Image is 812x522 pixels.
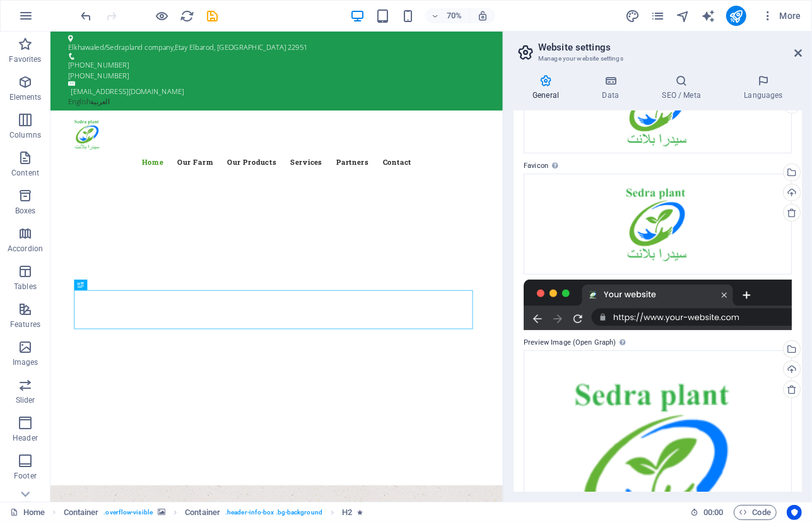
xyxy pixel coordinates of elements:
[180,9,195,23] i: Reload page
[524,158,792,174] label: Favicon
[726,6,746,26] button: publish
[15,206,36,216] p: Boxes
[205,8,220,23] button: save
[650,9,665,23] i: Pages (Ctrl+Alt+S)
[425,8,470,23] button: 70%
[729,9,743,23] i: Publish
[725,74,802,101] h4: Languages
[444,8,464,23] h6: 70%
[64,505,99,520] span: Click to select. Double-click to edit
[701,8,716,23] button: text_generator
[739,505,771,520] span: Code
[79,8,94,23] button: undo
[14,471,37,481] p: Footer
[13,357,38,367] p: Images
[524,174,792,275] div: DOC-20250813-WA0003.qq-XSCNqoP8ffn6toEKx5RHVg-r-aOUR4KZZwtKtz7WGqsbg.png
[538,53,777,64] h3: Manage your website settings
[734,505,777,520] button: Code
[103,505,153,520] span: . overflow-visible
[524,335,792,350] label: Preview Image (Open Graph)
[10,505,45,520] a: Click to cancel selection. Double-click to open Pages
[225,505,322,520] span: . header-info-box .bg-background
[10,319,40,329] p: Features
[64,505,363,520] nav: breadcrumb
[756,6,806,26] button: More
[477,10,488,21] i: On resize automatically adjust zoom level to fit chosen device.
[787,505,802,520] button: Usercentrics
[79,9,94,23] i: Undo: Change preview image (Ctrl+Z)
[11,168,39,178] p: Content
[676,8,691,23] button: navigator
[185,505,220,520] span: Click to select. Double-click to edit
[206,9,220,23] i: Save (Ctrl+S)
[712,507,714,517] span: :
[762,9,801,22] span: More
[9,92,42,102] p: Elements
[514,74,583,101] h4: General
[9,130,41,140] p: Columns
[690,505,724,520] h6: Session time
[703,505,723,520] span: 00 00
[14,282,37,292] p: Tables
[625,8,640,23] button: design
[701,9,715,23] i: AI Writer
[676,9,690,23] i: Navigator
[16,395,35,405] p: Slider
[9,54,41,64] p: Favorites
[583,74,643,101] h4: Data
[342,505,352,520] span: Click to select. Double-click to edit
[650,8,666,23] button: pages
[643,74,725,101] h4: SEO / Meta
[158,509,165,516] i: This element contains a background
[13,433,38,443] p: Header
[155,8,170,23] button: Click here to leave preview mode and continue editing
[538,42,802,53] h2: Website settings
[357,509,363,516] i: Element contains an animation
[180,8,195,23] button: reload
[8,244,43,254] p: Accordion
[625,9,640,23] i: Design (Ctrl+Alt+Y)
